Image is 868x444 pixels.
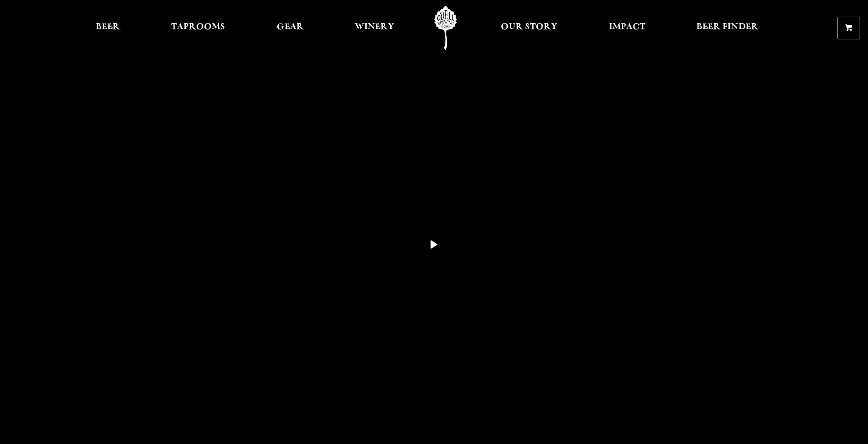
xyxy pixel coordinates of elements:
[270,6,310,50] a: Gear
[171,23,225,31] span: Taprooms
[690,6,765,50] a: Beer Finder
[427,6,464,50] a: Odell Home
[89,6,126,50] a: Beer
[501,23,557,31] span: Our Story
[603,6,652,50] a: Impact
[355,23,394,31] span: Winery
[165,6,231,50] a: Taprooms
[696,23,758,31] span: Beer Finder
[609,23,645,31] span: Impact
[494,6,564,50] a: Our Story
[348,6,401,50] a: Winery
[277,23,304,31] span: Gear
[96,23,120,31] span: Beer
